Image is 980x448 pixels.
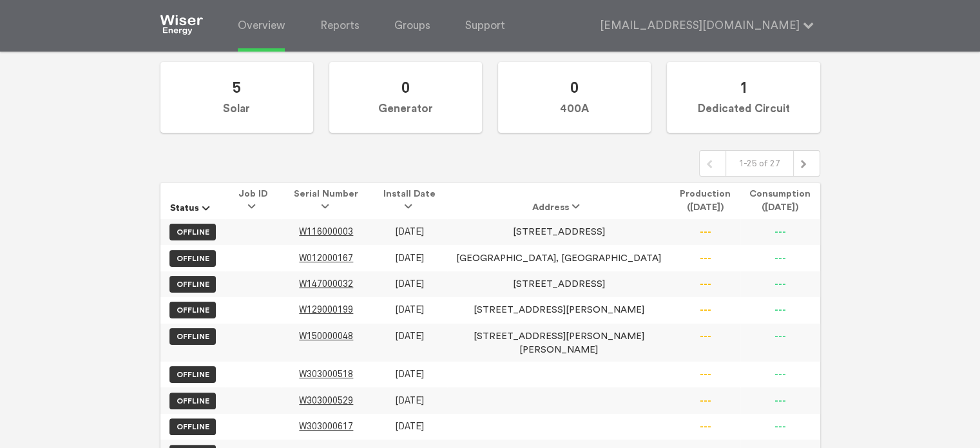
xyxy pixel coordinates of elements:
[160,183,226,219] th: Status
[299,304,353,315] span: W129000199
[299,227,353,237] a: W116000003
[447,324,671,362] td: [STREET_ADDRESS][PERSON_NAME][PERSON_NAME]
[299,253,353,263] a: W012000167
[169,276,216,293] label: OFFLINE
[740,271,820,297] td: ---
[395,331,424,342] span: [DATE]
[740,297,820,323] td: ---
[299,369,353,380] span: W303000518
[667,62,820,133] label: Dedicated Circuit
[498,62,651,133] label: 400A
[299,331,353,342] span: W150000048
[299,305,353,315] a: W129000199
[671,387,740,413] td: ---
[395,369,424,380] span: [DATE]
[329,62,482,133] label: Generator
[299,421,353,432] span: W303000617
[299,279,353,289] a: W147000032
[281,183,372,219] th: Serial Number
[739,78,747,97] span: 1
[395,421,424,432] span: [DATE]
[233,78,241,97] span: 5
[447,271,671,297] td: [STREET_ADDRESS]
[395,226,424,237] span: [DATE]
[372,183,447,219] th: Install Date
[169,250,216,267] label: OFFLINE
[447,183,671,219] th: Address
[671,414,740,440] td: ---
[725,151,794,175] div: 1-25 of 27
[395,253,424,264] span: [DATE]
[395,278,424,289] span: [DATE]
[740,414,820,440] td: ---
[740,245,820,271] td: ---
[401,78,410,97] span: 0
[395,304,424,315] span: [DATE]
[299,422,353,431] a: W303000617
[447,245,671,271] td: [GEOGRAPHIC_DATA], [GEOGRAPHIC_DATA]
[570,78,579,97] span: 0
[169,302,216,318] label: OFFLINE
[299,331,353,341] a: W150000048
[160,15,203,35] img: Sense Logo
[169,393,216,409] label: OFFLINE
[226,183,281,219] th: Job ID
[740,219,820,245] td: ---
[395,395,424,406] span: [DATE]
[447,219,671,245] td: [STREET_ADDRESS]
[160,62,313,133] label: Solar
[671,362,740,387] td: ---
[299,395,353,406] span: W303000529
[169,418,216,435] label: OFFLINE
[299,278,353,289] span: W147000032
[671,297,740,323] td: ---
[671,219,740,245] td: ---
[740,183,820,219] th: Consumption ([DATE])
[740,324,820,362] td: ---
[169,366,216,383] label: OFFLINE
[299,226,353,237] span: W116000003
[671,245,740,271] td: ---
[447,297,671,323] td: [STREET_ADDRESS][PERSON_NAME]
[740,387,820,413] td: ---
[299,396,353,405] a: W303000529
[299,369,353,379] a: W303000518
[671,271,740,297] td: ---
[671,183,740,219] th: Production ([DATE])
[169,224,216,240] label: OFFLINE
[169,328,216,345] label: OFFLINE
[740,362,820,387] td: ---
[671,324,740,362] td: ---
[299,253,353,264] span: W012000167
